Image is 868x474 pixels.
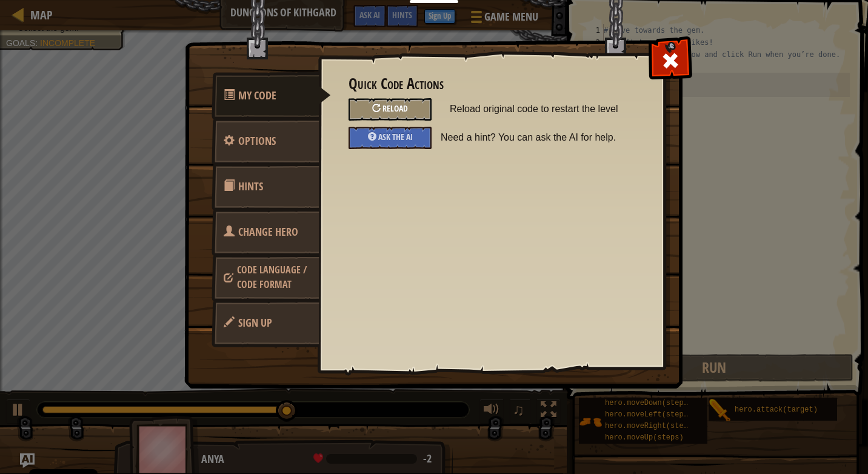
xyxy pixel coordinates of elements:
[349,127,432,149] div: Ask the AI
[238,315,272,330] span: Save your progress.
[378,131,413,142] span: Ask the AI
[349,98,432,121] div: Reload original code to restart the level
[450,98,634,120] span: Reload original code to restart the level
[349,76,634,92] h3: Quick Code Actions
[441,127,643,149] span: Need a hint? You can ask the AI for help.
[212,72,331,119] a: My Code
[238,224,298,239] span: Choose hero, language
[238,133,276,149] span: Configure settings
[382,102,408,114] span: Reload
[237,263,307,291] span: Choose hero, language
[212,118,319,165] a: Options
[238,88,276,103] span: Quick Code Actions
[238,179,263,194] span: Hints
